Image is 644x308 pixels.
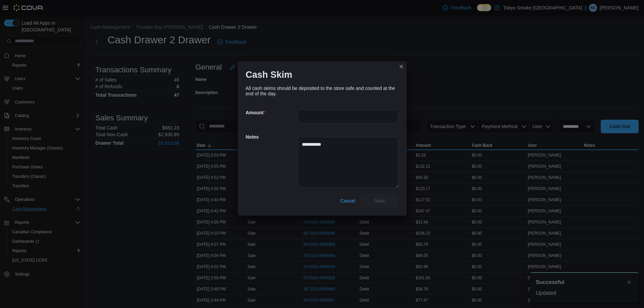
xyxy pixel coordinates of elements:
button: Cancel [338,194,358,208]
button: Save [361,194,399,208]
div: All cash skims should be deposited to the store safe and counted at the end of the day. [246,86,399,96]
h1: Cash Skim [246,69,292,80]
button: Closes this modal window [397,63,405,71]
span: Save [374,197,385,204]
h5: Amount [246,106,296,119]
span: Cancel [340,197,355,204]
h5: Notes [246,130,296,144]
